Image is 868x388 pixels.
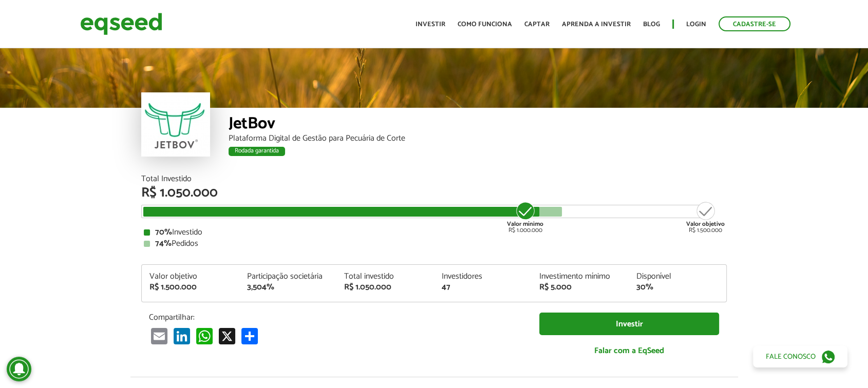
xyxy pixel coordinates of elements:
[172,327,192,344] a: LinkedIn
[442,283,524,292] div: 47
[144,240,724,248] div: Pedidos
[636,273,719,281] div: Disponível
[141,186,727,200] div: R$ 1.050.000
[149,327,169,344] a: Email
[506,201,544,234] div: R$ 1.000.000
[217,327,237,344] a: X
[719,16,790,31] a: Cadastre-se
[247,283,329,292] div: 3,504%
[344,273,426,281] div: Total investido
[80,10,162,37] img: EqSeed
[229,134,727,143] div: Plataforma Digital de Gestão para Pecuária de Corte
[344,283,426,292] div: R$ 1.050.000
[524,21,550,28] a: Captar
[247,273,329,281] div: Participação societária
[539,340,719,361] a: Falar com a EqSeed
[643,21,660,28] a: Blog
[686,201,725,234] div: R$ 1.500.000
[144,228,724,237] div: Investido
[149,273,232,281] div: Valor objetivo
[229,115,727,134] div: JetBov
[416,21,445,28] a: Investir
[686,21,706,28] a: Login
[539,273,621,281] div: Investimento mínimo
[229,147,285,156] div: Rodada garantida
[539,283,621,292] div: R$ 5.000
[141,175,727,183] div: Total Investido
[458,21,512,28] a: Como funciona
[155,225,172,239] strong: 70%
[442,273,524,281] div: Investidores
[562,21,631,28] a: Aprenda a investir
[194,327,215,344] a: WhatsApp
[239,327,260,344] a: Compartilhar
[636,283,719,292] div: 30%
[753,346,847,367] a: Fale conosco
[155,237,172,250] strong: 74%
[686,219,725,229] strong: Valor objetivo
[149,313,524,322] p: Compartilhar:
[539,313,719,336] a: Investir
[149,283,232,292] div: R$ 1.500.000
[507,219,543,229] strong: Valor mínimo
